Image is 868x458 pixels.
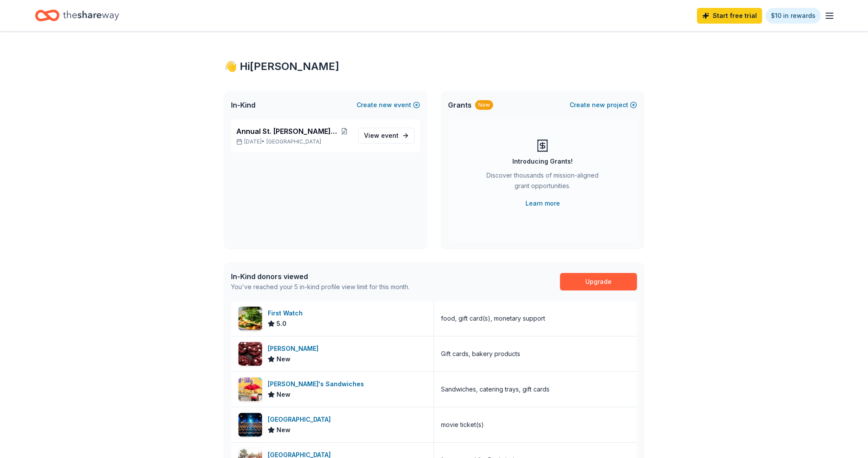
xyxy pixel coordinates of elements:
[238,342,262,366] img: Image for Le Boulanger
[35,5,119,26] a: Home
[475,100,493,110] div: New
[276,389,290,400] span: New
[358,128,415,143] a: View event
[238,378,262,401] img: Image for Ike's Sandwiches
[357,100,420,110] button: Createnewevent
[448,100,472,110] span: Grants
[224,59,644,73] div: 👋 Hi [PERSON_NAME]
[268,414,334,425] div: [GEOGRAPHIC_DATA]
[266,138,321,145] span: [GEOGRAPHIC_DATA]
[441,349,520,359] div: Gift cards, bakery products
[483,170,602,195] div: Discover thousands of mission-aligned grant opportunities.
[592,100,605,110] span: new
[236,138,351,145] p: [DATE] •
[766,8,821,24] a: $10 in rewards
[238,413,262,437] img: Image for Cinépolis
[231,282,409,292] div: You've reached your 5 in-kind profile view limit for this month.
[441,313,545,324] div: food, gift card(s), monetary support
[268,308,306,318] div: First Watch
[525,198,560,209] a: Learn more
[276,425,290,435] span: New
[570,100,637,110] button: Createnewproject
[276,354,290,364] span: New
[364,130,399,141] span: View
[381,132,399,139] span: event
[268,379,367,389] div: [PERSON_NAME]'s Sandwiches
[231,271,409,282] div: In-Kind donors viewed
[512,156,573,167] div: Introducing Grants!
[697,8,762,24] a: Start free trial
[441,420,484,430] div: movie ticket(s)
[238,307,262,330] img: Image for First Watch
[236,126,337,136] span: Annual St. [PERSON_NAME] Festival
[276,318,287,329] span: 5.0
[231,100,255,110] span: In-Kind
[560,273,637,290] a: Upgrade
[441,384,549,395] div: Sandwiches, catering trays, gift cards
[268,343,322,354] div: [PERSON_NAME]
[379,100,392,110] span: new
